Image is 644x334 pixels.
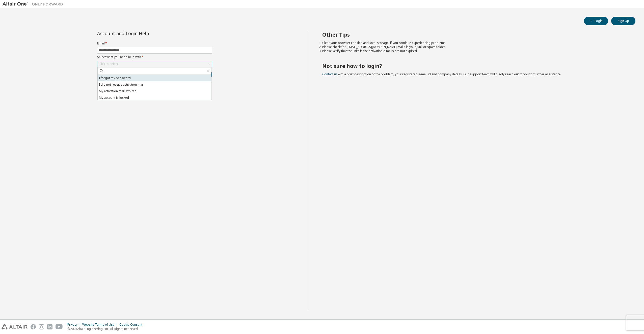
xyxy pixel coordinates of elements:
[97,31,189,35] div: Account and Login Help
[119,323,145,327] div: Cookie Consent
[322,72,561,76] span: with a brief description of the problem, your registered e-mail id and company details. Our suppo...
[82,323,119,327] div: Website Terms of Use
[67,323,82,327] div: Privacy
[322,63,627,69] h2: Not sure how to login?
[322,72,338,76] a: Contact us
[322,41,627,45] li: Clear your browser cookies and local storage, if you continue experiencing problems.
[39,324,44,329] img: instagram.svg
[322,49,627,53] li: Please verify that the links in the activation e-mails are not expired.
[97,55,212,59] label: Select what you need help with
[322,31,627,38] h2: Other Tips
[98,62,118,66] div: Click to select
[47,324,52,329] img: linkedin.svg
[97,61,212,67] div: Click to select
[97,41,212,45] label: Email
[56,324,63,329] img: youtube.svg
[31,324,36,329] img: facebook.svg
[584,17,608,25] button: Login
[322,45,627,49] li: Please check for [EMAIL_ADDRESS][DOMAIN_NAME] mails in your junk or spam folder.
[3,2,66,7] img: Altair One
[67,327,145,331] p: © 2025 Altair Engineering, Inc. All Rights Reserved.
[611,17,635,25] button: Sign Up
[98,75,211,81] li: I forgot my password
[2,324,28,329] img: altair_logo.svg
